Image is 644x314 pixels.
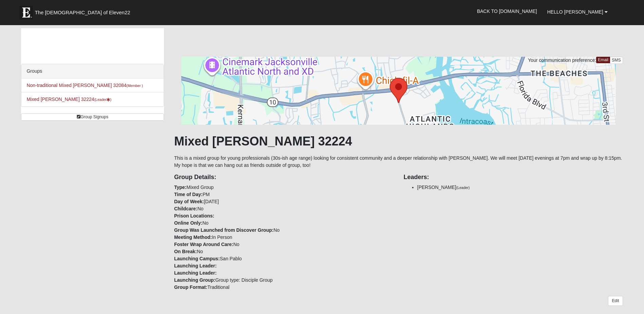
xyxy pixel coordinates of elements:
span: Hello [PERSON_NAME] [547,9,603,15]
a: Edit [608,296,623,306]
a: Mixed [PERSON_NAME] 32224(Leader) [26,97,111,102]
span: Your communication preference: [528,57,596,63]
strong: Time of Day: [174,192,203,197]
a: SMS [610,57,623,64]
div: Groups [21,64,164,78]
strong: Launching Leader: [174,270,217,276]
strong: On Break: [174,249,197,254]
a: Hello [PERSON_NAME] [542,3,613,20]
h4: Leaders: [404,174,623,181]
strong: Launching Campus: [174,256,220,261]
h4: Group Details: [174,174,393,181]
strong: Type: [174,185,186,190]
strong: Launching Group: [174,277,215,283]
small: (Member ) [127,84,143,88]
li: [PERSON_NAME] [417,184,623,191]
h1: Mixed [PERSON_NAME] 32224 [174,134,623,149]
strong: Online Only: [174,220,202,226]
strong: Prison Locations: [174,213,214,219]
strong: Launching Leader: [174,263,217,268]
a: Non-traditional Mixed [PERSON_NAME] 32084(Member ) [26,83,143,88]
strong: Foster Wrap Around Care: [174,242,233,247]
a: Group Signups [21,114,164,121]
small: (Leader) [456,186,470,190]
strong: Childcare: [174,206,197,211]
strong: Day of Week: [174,199,204,204]
strong: Group Was Launched from Discover Group: [174,227,274,233]
strong: Meeting Method: [174,234,212,240]
span: The [DEMOGRAPHIC_DATA] of Eleven22 [35,9,130,16]
small: (Leader ) [94,98,112,102]
strong: Group Format: [174,284,207,290]
img: Eleven22 logo [19,6,33,19]
a: The [DEMOGRAPHIC_DATA] of Eleven22 [16,2,152,19]
div: Mixed Group PM [DATE] No No No In Person No No San Pablo Group type: Disciple Group Traditional [169,169,399,291]
a: Back to [DOMAIN_NAME] [472,3,542,20]
a: Email [596,57,610,63]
